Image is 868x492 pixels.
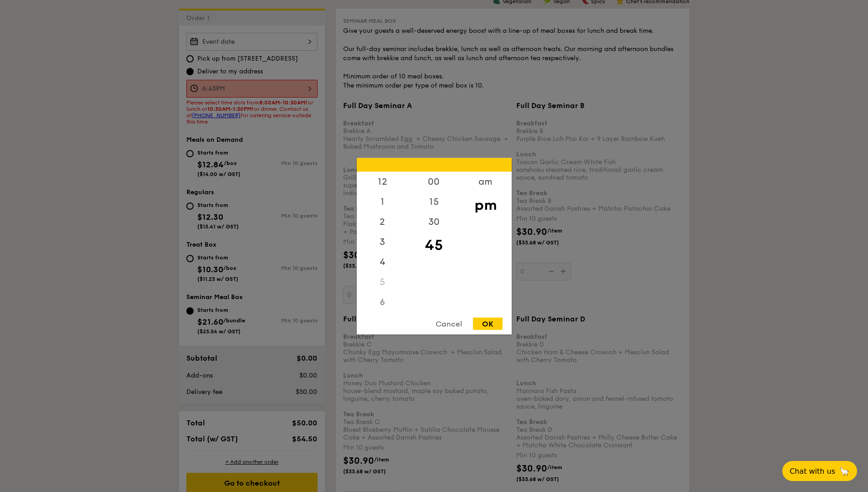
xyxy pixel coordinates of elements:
[460,171,511,192] div: am
[408,212,460,232] div: 30
[426,317,471,330] div: Cancel
[408,171,460,192] div: 00
[473,317,503,330] div: OK
[790,467,835,476] span: Chat with us
[839,466,850,476] span: 🦙
[408,192,460,212] div: 15
[357,252,408,272] div: 4
[357,171,408,192] div: 12
[357,192,408,212] div: 1
[357,212,408,232] div: 2
[408,232,460,258] div: 45
[782,461,857,481] button: Chat with us🦙
[357,292,408,312] div: 6
[357,232,408,252] div: 3
[460,192,511,218] div: pm
[357,272,408,292] div: 5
